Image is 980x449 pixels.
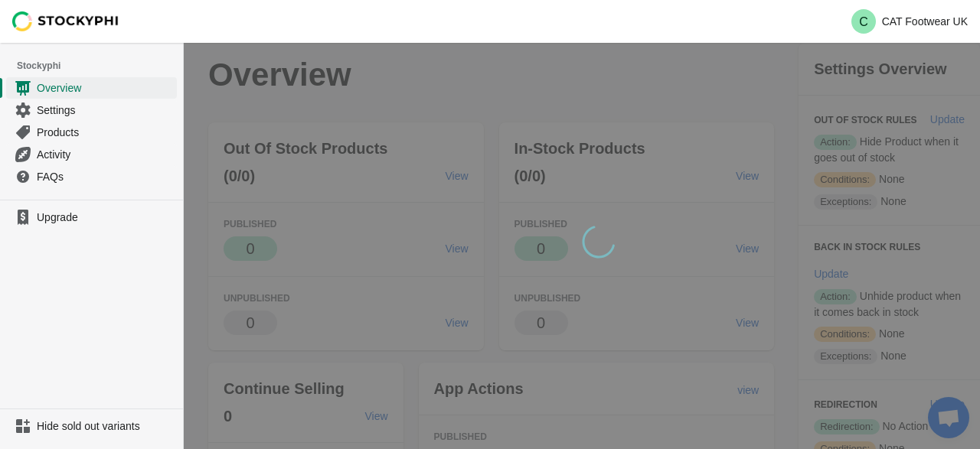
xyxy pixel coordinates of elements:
a: Activity [6,143,177,165]
a: Settings [6,99,177,121]
span: Settings [37,102,174,118]
span: Products [37,125,174,140]
span: Stockyphi [17,58,183,73]
p: CAT Footwear UK [882,15,968,28]
span: Upgrade [37,210,174,225]
a: Products [6,121,177,143]
a: Overview [6,76,177,99]
span: Hide sold out variants [37,418,174,434]
span: Activity [37,147,174,162]
span: Avatar with initials C [851,9,876,34]
a: Upgrade [6,207,177,228]
img: Stockyphi [12,11,119,31]
button: Avatar with initials CCAT Footwear UK [845,6,974,37]
span: FAQs [37,169,174,184]
text: C [859,15,868,28]
a: Hide sold out variants [6,415,177,437]
a: FAQs [6,165,177,187]
span: Overview [37,80,174,96]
